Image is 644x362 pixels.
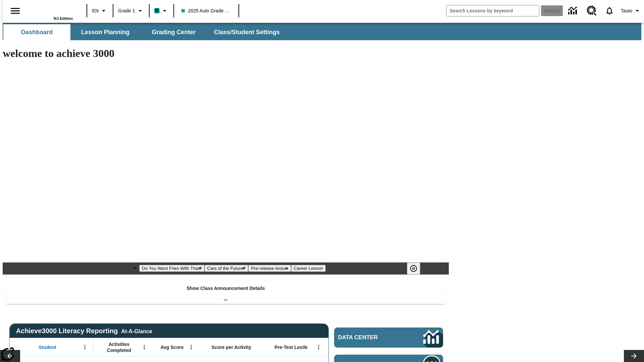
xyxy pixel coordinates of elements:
[624,350,644,362] button: Lesson carousel, Next
[205,265,249,272] button: Slide 2 Cars of the Future?
[3,23,641,40] div: SubNavbar
[248,265,291,272] button: Slide 3 Pre-release lesson
[5,1,25,21] button: Open side menu
[152,5,171,17] button: Boost Class color is teal. Change class color
[334,327,443,348] a: Data Center
[16,327,152,335] span: Achieve3000 Literacy Reporting
[338,334,401,341] span: Data Center
[407,262,420,275] button: Pause
[72,24,139,40] button: Lesson Planning
[618,5,644,17] button: Profile/Settings
[54,16,73,20] span: NJ Edition
[446,5,539,16] input: search field
[160,344,183,350] span: Avg Score
[583,2,601,20] a: Resource Center, Will open in new tab
[155,6,159,15] span: B
[621,7,632,14] span: Tauto
[314,342,324,352] button: Open Menu
[121,327,152,335] div: At-A-Glance
[89,5,111,17] button: Language: EN, Select a language
[92,7,99,14] span: EN
[29,2,73,20] div: Home
[139,265,205,272] button: Slide 1 Do You Want Fries With That?
[29,3,73,16] a: Home
[564,2,583,20] a: Data Center
[3,24,70,40] button: Dashboard
[3,24,286,40] div: SubNavbar
[186,285,265,292] p: Show Class Announcement Details
[140,24,207,40] button: Grading Center
[275,344,308,350] span: Pre-Test Lexile
[291,265,326,272] button: Slide 4 Career Lesson
[209,24,285,40] button: Class/Student Settings
[3,47,449,60] h1: welcome to achieve 3000
[39,344,56,350] span: Student
[6,281,445,304] div: Show Class Announcement Details
[407,262,427,275] div: Pause
[181,7,231,14] span: 2025 Auto Grade 1 A
[139,342,149,352] button: Open Menu
[212,344,252,350] span: Score per Activity
[601,2,618,19] a: Notifications
[115,5,147,17] button: Grade: Grade 1, Select a grade
[97,341,141,353] span: Activities Completed
[118,7,135,14] span: Grade 1
[186,342,196,352] button: Open Menu
[80,342,90,352] button: Open Menu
